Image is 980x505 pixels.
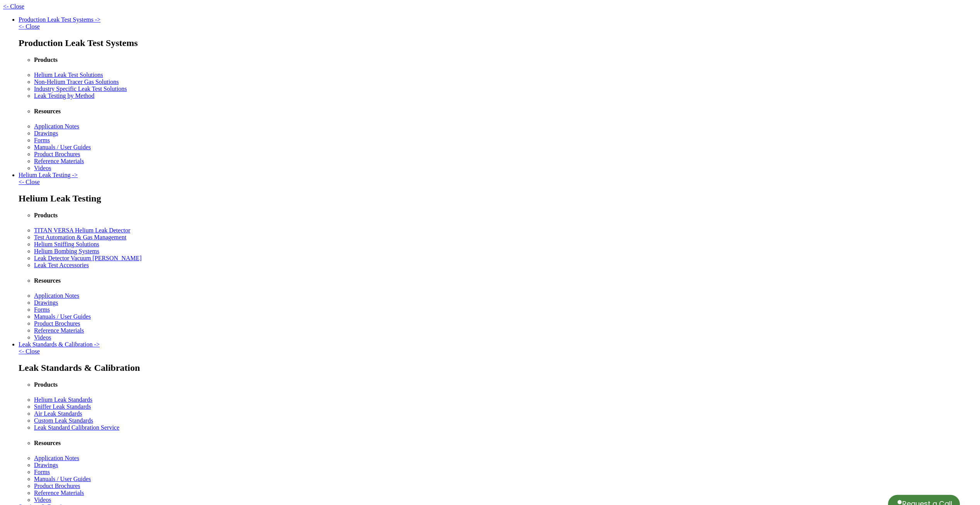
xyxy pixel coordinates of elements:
[34,92,94,99] a: Leak Testing by Method
[34,424,119,431] a: Leak Standard Calibration Service
[34,151,80,157] a: Product Brochures
[34,313,91,320] a: Manuals / User Guides
[34,417,93,424] a: Custom Leak Standards
[34,78,119,85] a: Non-Helium Tracer Gas Solutions
[34,241,99,247] a: Helium Sniffing Solutions
[34,212,977,219] h4: Products
[34,144,91,150] a: Manuals / User Guides
[34,85,127,92] a: Industry Specific Leak Test Solutions
[34,403,91,410] a: Sniffer Leak Standards
[19,348,40,355] a: <- Close
[34,108,977,115] h4: Resources
[19,172,78,178] a: Helium Leak Testing ->
[34,469,50,475] a: Forms
[34,248,99,254] a: Helium Bombing Systems
[34,227,130,234] a: TITAN VERSA Helium Leak Detector
[34,292,79,299] a: Application Notes
[34,496,51,503] a: Videos
[34,476,91,482] a: Manuals / User Guides
[19,341,100,348] a: Leak Standards & Calibration ->
[34,299,58,306] a: Drawings
[34,327,84,334] a: Reference Materials
[34,234,126,241] a: Test Automation & Gas Management
[34,440,977,447] h4: Resources
[19,193,977,204] h2: Helium Leak Testing
[34,462,58,468] a: Drawings
[34,320,80,327] a: Product Brochures
[34,455,79,461] a: Application Notes
[34,56,977,63] h4: Products
[34,410,82,417] a: Air Leak Standards
[34,306,50,313] a: Forms
[19,23,40,30] a: <- Close
[34,483,80,489] a: Product Brochures
[34,334,51,341] a: Videos
[34,137,50,143] a: Forms
[19,16,101,23] a: Production Leak Test Systems ->
[34,396,92,403] a: Helium Leak Standards
[19,363,977,373] h2: Leak Standards & Calibration
[34,262,89,268] a: Leak Test Accessories
[34,255,141,261] a: Leak Detector Vacuum [PERSON_NAME]
[34,130,58,136] a: Drawings
[34,158,84,164] a: Reference Materials
[34,277,977,284] h4: Resources
[34,123,79,130] a: Application Notes
[34,72,103,78] a: Helium Leak Test Solutions
[34,165,51,171] a: Videos
[34,490,84,496] a: Reference Materials
[34,381,977,388] h4: Products
[19,179,40,185] a: <- Close
[19,38,977,48] h2: Production Leak Test Systems
[3,3,24,10] a: <- Close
